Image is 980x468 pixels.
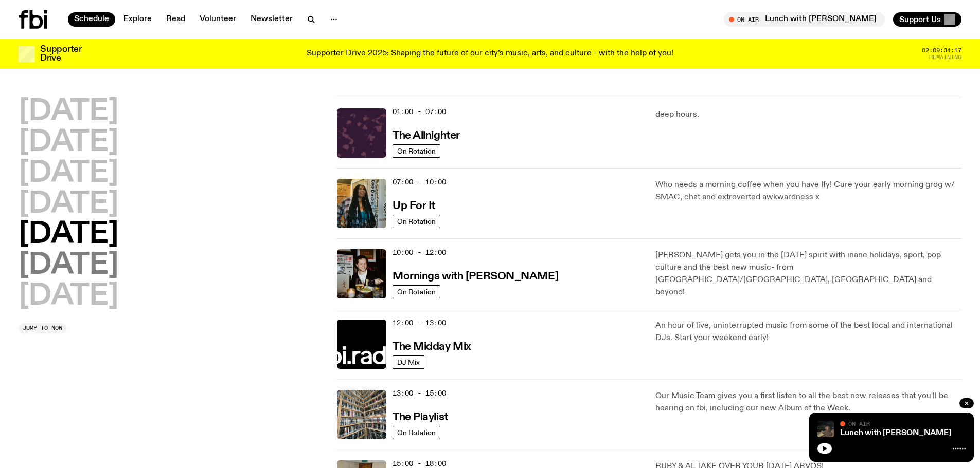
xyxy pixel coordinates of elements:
[655,320,961,344] p: An hour of live, uninterrupted music from some of the best local and international DJs. Start you...
[160,12,191,27] a: Read
[19,128,118,157] button: [DATE]
[397,147,436,155] span: On Rotation
[899,15,941,24] span: Support Us
[840,429,951,437] a: Lunch with [PERSON_NAME]
[393,410,448,423] a: The Playlist
[848,420,870,427] span: On Air
[397,288,436,295] span: On Rotation
[117,12,158,27] a: Explore
[393,355,424,369] a: DJ Mix
[393,199,435,212] a: Up For It
[393,412,448,423] h3: The Playlist
[337,390,386,439] img: A corner shot of the fbi music library
[393,318,446,328] span: 12:00 - 13:00
[19,323,66,333] button: Jump to now
[724,12,885,27] button: On AirLunch with [PERSON_NAME]
[337,249,386,298] img: Sam blankly stares at the camera, brightly lit by a camera flash wearing a hat collared shirt and...
[393,107,446,117] span: 01:00 - 07:00
[393,271,558,282] h3: Mornings with [PERSON_NAME]
[655,108,961,121] p: deep hours.
[393,128,460,141] a: The Allnighter
[893,12,961,27] button: Support Us
[393,177,446,187] span: 07:00 - 10:00
[393,340,471,352] a: The Midday Mix
[817,421,834,437] img: Izzy Page stands above looking down at Opera Bar. She poses in front of the Harbour Bridge in the...
[922,48,961,53] span: 02:09:34:17
[19,220,118,249] button: [DATE]
[19,282,118,311] button: [DATE]
[23,325,62,331] span: Jump to now
[397,358,420,366] span: DJ Mix
[655,390,961,415] p: Our Music Team gives you a first listen to all the best new releases that you'll be hearing on fb...
[19,251,118,280] button: [DATE]
[393,144,440,158] a: On Rotation
[393,248,446,257] span: 10:00 - 12:00
[19,98,118,126] button: [DATE]
[929,54,961,60] span: Remaining
[337,179,386,228] img: Ify - a Brown Skin girl with black braided twists, looking up to the side with her tongue stickin...
[393,342,471,352] h3: The Midday Mix
[193,12,242,27] a: Volunteer
[393,426,440,439] a: On Rotation
[655,179,961,203] p: Who needs a morning coffee when you have Ify! Cure your early morning grog w/ SMAC, chat and extr...
[397,217,436,225] span: On Rotation
[393,388,446,398] span: 13:00 - 15:00
[68,12,115,27] a: Schedule
[397,428,436,436] span: On Rotation
[40,45,81,63] h3: Supporter Drive
[393,285,440,298] a: On Rotation
[393,130,460,141] h3: The Allnighter
[307,49,673,59] p: Supporter Drive 2025: Shaping the future of our city’s music, arts, and culture - with the help o...
[655,249,961,298] p: [PERSON_NAME] gets you in the [DATE] spirit with inane holidays, sport, pop culture and the best ...
[393,269,558,282] a: Mornings with [PERSON_NAME]
[393,201,435,212] h3: Up For It
[19,159,118,188] button: [DATE]
[393,215,440,228] a: On Rotation
[244,12,299,27] a: Newsletter
[19,190,118,219] button: [DATE]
